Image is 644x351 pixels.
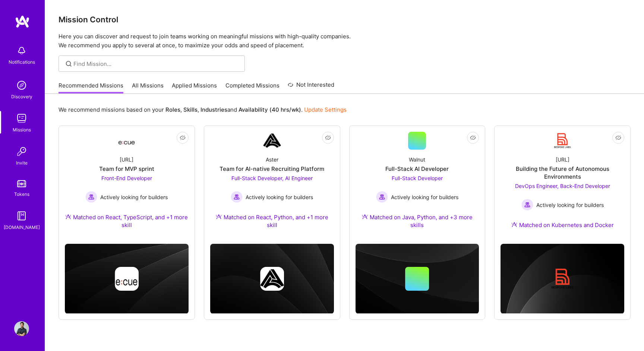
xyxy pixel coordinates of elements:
[11,93,32,100] div: Discovery
[501,132,624,238] a: Company Logo[URL]Building the Future of Autonomous EnvironmentsDevOps Engineer, Back-End Develope...
[556,156,569,163] div: [URL]
[263,132,281,150] img: Company Logo
[501,165,624,181] div: Building the Future of Autonomous Environments
[14,321,29,336] img: User Avatar
[9,58,35,66] div: Notifications
[385,165,449,173] div: Full-Stack AI Developer
[14,111,29,126] img: teamwork
[64,60,73,68] i: icon SearchGrey
[515,183,610,189] span: DevOps Engineer, Back-End Developer
[246,193,313,201] span: Actively looking for builders
[356,213,479,229] div: Matched on Java, Python, and +3 more skills
[521,199,533,211] img: Actively looking for builders
[65,132,189,238] a: Company Logo[URL]Team for MVP sprintFront-End Developer Actively looking for buildersActively loo...
[391,193,458,201] span: Actively looking for builders
[550,267,574,291] img: Company logo
[65,244,189,314] img: cover
[325,135,331,141] i: icon EyeClosed
[288,80,334,94] a: Not Interested
[409,156,425,163] div: Walnut
[120,156,133,163] div: [URL]
[4,223,40,231] div: [DOMAIN_NAME]
[59,82,123,94] a: Recommended Missions
[356,244,479,314] img: cover
[172,82,217,94] a: Applied Missions
[392,175,443,181] span: Full-Stack Developer
[501,244,624,314] img: cover
[14,144,29,159] img: Invite
[260,267,284,291] img: Company logo
[85,191,97,203] img: Actively looking for builders
[73,60,239,68] input: Find Mission...
[266,156,278,163] div: Aster
[132,82,164,94] a: All Missions
[210,244,334,314] img: cover
[536,201,604,209] span: Actively looking for builders
[362,214,368,220] img: Ateam Purple Icon
[99,165,154,173] div: Team for MVP sprint
[470,135,476,141] i: icon EyeClosed
[14,43,29,58] img: bell
[231,191,243,203] img: Actively looking for builders
[100,193,168,201] span: Actively looking for builders
[17,180,26,187] img: tokens
[511,221,517,227] img: Ateam Purple Icon
[115,267,139,291] img: Company logo
[16,159,28,167] div: Invite
[12,321,31,336] a: User Avatar
[376,191,388,203] img: Actively looking for builders
[615,135,621,141] i: icon EyeClosed
[59,106,347,114] p: We recommend missions based on your , , and .
[65,213,189,229] div: Matched on React, TypeScript, and +1 more skill
[165,106,180,113] b: Roles
[13,126,31,134] div: Missions
[201,106,227,113] b: Industries
[180,135,186,141] i: icon EyeClosed
[210,213,334,229] div: Matched on React, Python, and +1 more skill
[59,32,631,50] p: Here you can discover and request to join teams working on meaningful missions with high-quality ...
[239,106,301,113] b: Availability (40 hrs/wk)
[511,221,614,229] div: Matched on Kubernetes and Docker
[553,132,571,150] img: Company Logo
[59,15,631,24] h3: Mission Control
[225,82,280,94] a: Completed Missions
[65,214,71,220] img: Ateam Purple Icon
[101,175,152,181] span: Front-End Developer
[210,132,334,238] a: Company LogoAsterTeam for AI-native Recruiting PlatformFull-Stack Developer, AI Engineer Actively...
[14,208,29,223] img: guide book
[231,175,313,181] span: Full-Stack Developer, AI Engineer
[356,132,479,238] a: WalnutFull-Stack AI DeveloperFull-Stack Developer Actively looking for buildersActively looking f...
[14,78,29,93] img: discovery
[216,214,222,220] img: Ateam Purple Icon
[220,165,324,173] div: Team for AI-native Recruiting Platform
[304,106,347,113] a: Update Settings
[14,190,29,198] div: Tokens
[118,134,136,147] img: Company Logo
[183,106,198,113] b: Skills
[15,15,30,28] img: logo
